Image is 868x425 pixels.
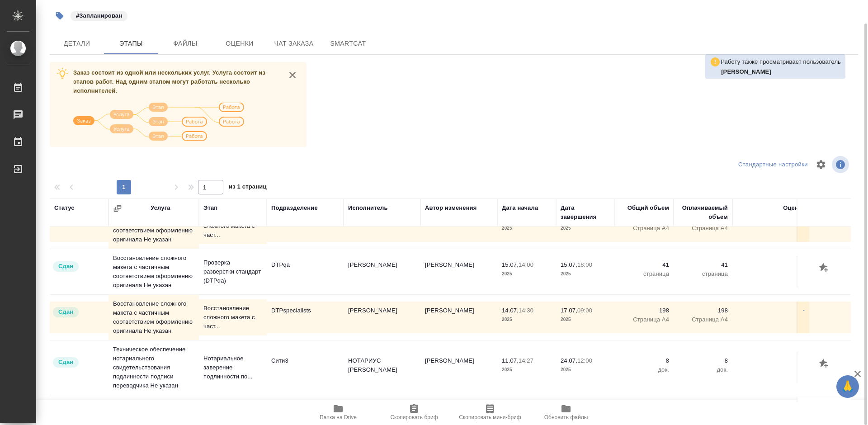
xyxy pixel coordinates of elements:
[502,307,519,314] p: 14.07,
[502,315,552,324] p: 2025
[203,258,262,285] p: Проверка разверстки стандарт (DTPqa)
[459,414,521,420] span: Скопировать мини-бриф
[519,357,533,364] p: 14:27
[678,315,728,324] p: Страница А4
[783,203,805,212] div: Оценка
[108,340,199,395] td: Техническое обеспечение нотариального свидетельствования подлинности подписи переводчика Не указан
[420,256,497,288] td: [PERSON_NAME]
[721,67,841,76] p: Заборова Александра
[519,307,533,314] p: 14:30
[151,203,170,212] div: Услуга
[390,414,438,420] span: Скопировать бриф
[58,358,73,367] p: Сдан
[678,203,728,222] div: Оплачиваемый объем
[267,302,344,333] td: DTPspecialists
[619,315,669,324] p: Страница А4
[619,356,669,365] p: 8
[840,377,855,396] span: 🙏
[76,11,122,20] p: #Запланирован
[73,69,265,94] span: Заказ состоит из одной или нескольких услуг. Услуга состоит из этапов работ. Над одним этапом мог...
[619,306,669,315] p: 198
[627,203,669,212] div: Общий объем
[528,400,604,425] button: Обновить файлы
[544,414,588,420] span: Обновить файлы
[272,38,316,49] span: Чат заказа
[502,203,538,212] div: Дата начала
[678,224,728,233] p: Страница А4
[561,365,610,374] p: 2025
[678,365,728,374] p: док.
[502,261,519,268] p: 15.07,
[54,203,75,212] div: Статус
[519,261,533,268] p: 14:00
[678,269,728,279] p: страница
[502,269,552,279] p: 2025
[320,414,357,420] span: Папка на Drive
[203,304,262,331] p: Восстановление сложного макета с част...
[229,181,267,194] span: из 1 страниц
[561,224,610,233] p: 2025
[832,156,851,173] span: Посмотреть информацию
[267,352,344,383] td: Сити3
[721,57,841,66] p: Работу также просматривает пользователь
[203,203,217,212] div: Этап
[50,6,70,26] button: Добавить тэг
[203,354,262,381] p: Нотариальное заверение подлинности по...
[267,256,344,288] td: DTPqa
[810,154,832,175] span: Настроить таблицу
[420,352,497,383] td: [PERSON_NAME]
[736,158,810,172] div: split button
[58,307,73,316] p: Сдан
[344,302,420,333] td: [PERSON_NAME]
[218,38,261,49] span: Оценки
[577,261,592,268] p: 18:00
[344,256,420,288] td: [PERSON_NAME]
[577,357,592,364] p: 12:00
[376,400,452,425] button: Скопировать бриф
[58,262,73,271] p: Сдан
[452,400,528,425] button: Скопировать мини-бриф
[561,261,577,268] p: 15.07,
[561,307,577,314] p: 17.07,
[109,38,153,49] span: Этапы
[300,400,376,425] button: Папка на Drive
[561,203,610,222] div: Дата завершения
[348,203,388,212] div: Исполнитель
[678,260,728,269] p: 41
[678,356,728,365] p: 8
[816,260,832,276] button: Добавить оценку
[816,356,832,372] button: Добавить оценку
[502,357,519,364] p: 11.07,
[108,295,199,340] td: Восстановление сложного макета с частичным соответствием оформлению оригинала Не указан
[561,357,577,364] p: 24.07,
[619,365,669,374] p: док.
[619,224,669,233] p: Страница А4
[70,11,128,19] span: Запланирован
[344,352,420,383] td: НОТАРИУС [PERSON_NAME]
[164,38,207,49] span: Файлы
[420,302,497,333] td: [PERSON_NAME]
[619,260,669,269] p: 41
[619,269,669,279] p: страница
[425,203,476,212] div: Автор изменения
[836,375,859,398] button: 🙏
[108,249,199,294] td: Восстановление сложного макета с частичным соответствием оформлению оригинала Не указан
[678,306,728,315] p: 198
[55,38,99,49] span: Детали
[286,68,299,82] button: close
[721,68,771,75] b: [PERSON_NAME]
[502,365,552,374] p: 2025
[561,315,610,324] p: 2025
[502,224,552,233] p: 2025
[113,204,122,213] button: Сгруппировать
[561,269,610,279] p: 2025
[271,203,318,212] div: Подразделение
[326,38,370,49] span: SmartCat
[577,307,592,314] p: 09:00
